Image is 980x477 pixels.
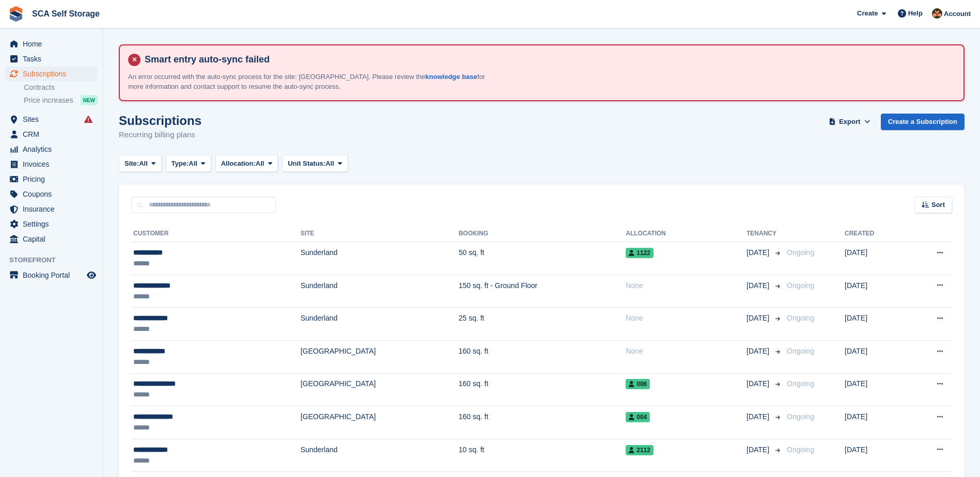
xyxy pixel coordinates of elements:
[626,280,746,291] div: None
[5,187,98,201] a: menu
[131,226,301,242] th: Customer
[301,308,459,341] td: Sunderland
[5,268,98,282] a: menu
[787,446,814,454] span: Ongoing
[845,308,907,341] td: [DATE]
[787,379,814,388] span: Ongoing
[5,157,98,171] a: menu
[23,187,85,201] span: Coupons
[5,127,98,141] a: menu
[301,406,459,439] td: [GEOGRAPHIC_DATA]
[626,346,746,357] div: None
[459,242,626,275] td: 50 sq. ft
[172,158,189,169] span: Type:
[23,67,85,81] span: Subscriptions
[301,439,459,472] td: Sunderland
[787,281,814,290] span: Ongoing
[459,406,626,439] td: 160 sq. ft
[301,226,459,242] th: Site
[5,202,98,216] a: menu
[845,275,907,308] td: [DATE]
[24,96,73,105] span: Price increases
[845,242,907,275] td: [DATE]
[787,314,814,322] span: Ongoing
[23,142,85,156] span: Analytics
[23,37,85,51] span: Home
[8,6,24,22] img: stora-icon-8386f47178a22dfd0bd8f6a31ec36ba5ce8667c1dd55bd0f319d3a0aa187defe.svg
[425,73,477,81] a: knowledge base
[931,200,945,210] span: Sort
[189,158,197,169] span: All
[23,127,85,141] span: CRM
[5,67,98,81] a: menu
[23,157,85,171] span: Invoices
[626,412,650,422] span: 004
[626,379,650,389] span: 006
[5,112,98,126] a: menu
[857,8,878,19] span: Create
[23,52,85,66] span: Tasks
[845,373,907,406] td: [DATE]
[459,308,626,341] td: 25 sq. ft
[125,158,139,169] span: Site:
[23,112,85,126] span: Sites
[301,340,459,373] td: [GEOGRAPHIC_DATA]
[459,226,626,242] th: Booking
[845,406,907,439] td: [DATE]
[5,37,98,51] a: menu
[301,242,459,275] td: Sunderland
[908,8,923,19] span: Help
[24,94,98,106] a: Price increases NEW
[746,280,771,291] span: [DATE]
[301,373,459,406] td: [GEOGRAPHIC_DATA]
[282,155,348,172] button: Unit Status: All
[746,444,771,455] span: [DATE]
[459,439,626,472] td: 10 sq. ft
[5,232,98,246] a: menu
[746,411,771,422] span: [DATE]
[944,9,971,19] span: Account
[746,313,771,324] span: [DATE]
[141,54,955,66] h4: Smart entry auto-sync failed
[787,347,814,355] span: Ongoing
[881,114,965,131] a: Create a Subscription
[81,95,98,105] div: NEW
[827,114,873,131] button: Export
[746,346,771,357] span: [DATE]
[119,114,201,128] h1: Subscriptions
[932,8,942,19] img: Sarah Race
[119,155,162,172] button: Site: All
[5,142,98,156] a: menu
[23,268,85,282] span: Booking Portal
[23,232,85,246] span: Capital
[28,5,104,22] a: SCA Self Storage
[128,72,490,92] p: An error occurred with the auto-sync process for the site: [GEOGRAPHIC_DATA]. Please review the f...
[5,172,98,186] a: menu
[23,202,85,216] span: Insurance
[23,172,85,186] span: Pricing
[325,158,334,169] span: All
[5,52,98,66] a: menu
[626,445,654,455] span: 2112
[119,129,201,141] p: Recurring billing plans
[845,340,907,373] td: [DATE]
[5,217,98,231] a: menu
[288,158,325,169] span: Unit Status:
[459,275,626,308] td: 150 sq. ft - Ground Floor
[459,373,626,406] td: 160 sq. ft
[626,313,746,324] div: None
[215,155,278,172] button: Allocation: All
[839,117,860,127] span: Export
[139,158,148,169] span: All
[626,248,654,258] span: 1122
[845,439,907,472] td: [DATE]
[24,83,98,92] a: Contracts
[166,155,211,172] button: Type: All
[746,247,771,258] span: [DATE]
[256,158,265,169] span: All
[23,217,85,231] span: Settings
[85,269,98,281] a: Preview store
[459,340,626,373] td: 160 sq. ft
[221,158,256,169] span: Allocation:
[787,412,814,421] span: Ongoing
